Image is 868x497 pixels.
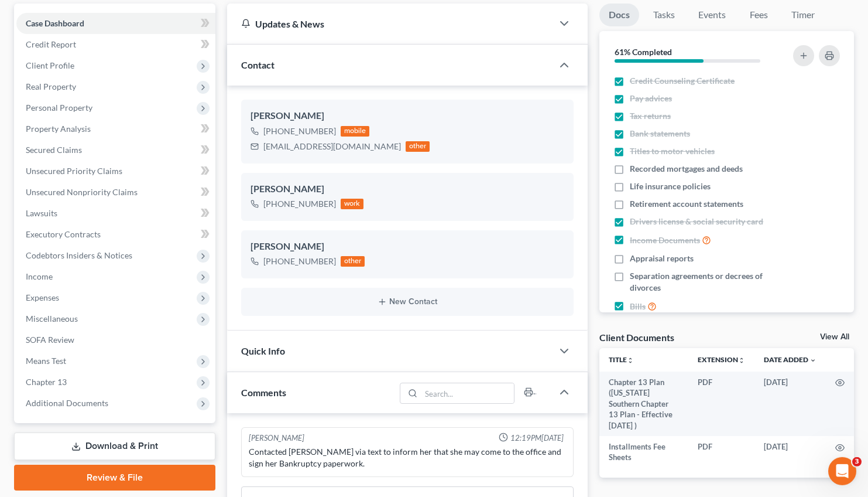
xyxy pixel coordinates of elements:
div: Client Documents [599,331,674,343]
div: [PERSON_NAME] [251,182,565,196]
div: [PERSON_NAME] [251,109,565,123]
span: Secured Claims [26,145,82,155]
span: Lawsuits [26,208,57,218]
a: Docs [599,4,639,26]
td: [DATE] [754,436,826,468]
div: mobile [341,126,370,137]
span: Recorded mortgages and deeds [630,163,743,175]
a: Review & File [14,465,215,491]
div: other [406,141,430,152]
span: Real Property [26,81,76,91]
span: Credit Report [26,39,76,49]
span: Contact [241,59,275,70]
a: SOFA Review [16,329,215,350]
a: Unsecured Nonpriority Claims [16,182,215,203]
span: Income Documents [630,234,700,246]
span: Executory Contracts [26,229,101,239]
span: Bank statements [630,128,690,139]
div: Contacted [PERSON_NAME] via text to inform her that she may come to the office and sign her Bankr... [249,446,567,469]
div: Updates & News [241,18,539,30]
td: Chapter 13 Plan ([US_STATE] Southern Chapter 13 Plan - Effective [DATE] ) [599,372,688,436]
div: [PHONE_NUMBER] [263,256,336,267]
div: [PHONE_NUMBER] [263,125,336,137]
span: Tax returns [630,110,671,122]
span: Miscellaneous [26,314,78,324]
span: Expenses [26,292,59,302]
a: Case Dashboard [16,13,215,34]
span: Income [26,271,53,281]
span: 12:19PM[DATE] [510,433,564,444]
a: Extensionunfold_more [698,355,745,364]
span: Unsecured Nonpriority Claims [26,187,138,197]
span: Retirement account statements [630,198,743,210]
span: Codebtors Insiders & Notices [26,250,132,260]
a: Events [689,4,735,26]
div: work [341,199,364,209]
span: Chapter 13 [26,377,67,387]
td: PDF [688,372,754,436]
a: Date Added expand_more [764,355,816,364]
span: Comments [241,387,286,398]
a: Credit Report [16,34,215,55]
strong: 61% Completed [615,47,672,57]
td: PDF [688,436,754,468]
input: Search... [421,383,514,403]
span: Personal Property [26,103,92,113]
a: Download & Print [14,433,215,460]
button: New Contact [251,297,565,307]
div: [EMAIL_ADDRESS][DOMAIN_NAME] [263,141,401,152]
a: Executory Contracts [16,224,215,245]
span: Unsecured Priority Claims [26,166,122,176]
span: Separation agreements or decrees of divorces [630,270,780,294]
a: Titleunfold_more [609,355,634,364]
span: SOFA Review [26,335,74,345]
span: Bills [630,301,646,312]
span: 3 [852,457,862,467]
div: other [341,256,365,267]
a: Unsecured Priority Claims [16,161,215,182]
td: [DATE] [754,372,826,436]
span: Means Test [26,356,66,366]
div: [PERSON_NAME] [249,433,304,444]
span: Client Profile [26,60,74,70]
span: Drivers license & social security card [630,216,763,227]
a: Timer [782,4,824,26]
div: [PHONE_NUMBER] [263,198,336,210]
i: expand_more [809,357,816,364]
a: Secured Claims [16,139,215,161]
div: [PERSON_NAME] [251,240,565,254]
span: Case Dashboard [26,18,84,28]
i: unfold_more [627,357,634,364]
iframe: Intercom live chat [828,457,856,485]
span: Appraisal reports [630,253,694,264]
span: Credit Counseling Certificate [630,75,735,87]
span: Life insurance policies [630,181,711,192]
i: unfold_more [738,357,745,364]
span: Quick Info [241,345,285,356]
span: Pay advices [630,93,672,104]
a: Property Analysis [16,118,215,139]
td: Installments Fee Sheets [599,436,688,468]
span: Titles to motor vehicles [630,145,715,157]
span: Additional Documents [26,398,108,408]
a: Lawsuits [16,203,215,224]
span: Property Analysis [26,124,91,134]
a: View All [820,333,849,341]
a: Fees [740,4,777,26]
a: Tasks [644,4,684,26]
